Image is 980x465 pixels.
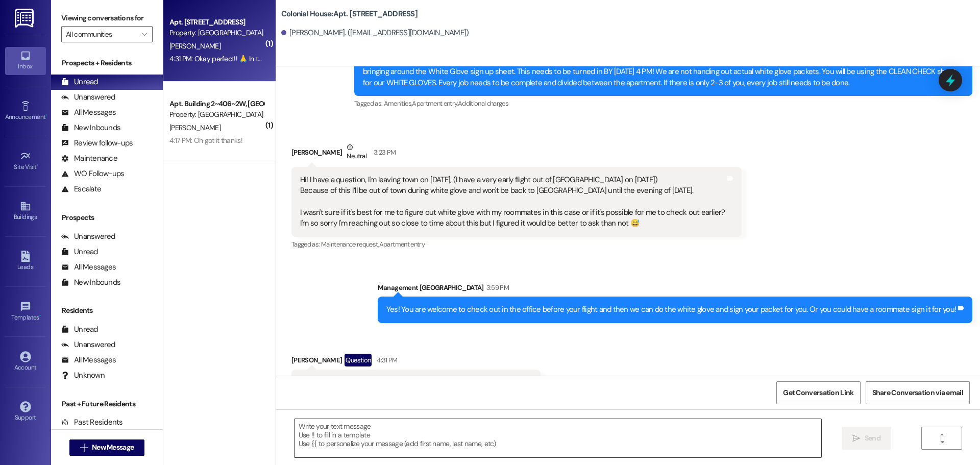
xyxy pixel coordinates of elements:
span: Apartment entry , [412,99,458,108]
div: [PERSON_NAME]. ([EMAIL_ADDRESS][DOMAIN_NAME]) [281,28,469,38]
a: Account [5,348,46,376]
i:  [141,30,147,38]
span: Get Conversation Link [783,387,853,398]
span: Amenities , [384,99,412,108]
div: All Messages [61,262,116,273]
span: Share Conversation via email [872,387,963,398]
img: ResiDesk Logo [15,9,36,28]
div: Unanswered [61,92,115,103]
div: 4:31 PM: Okay perfect!! 🙏 In that case am I able to do checkout [DATE][DATE]? [169,54,401,63]
div: Prospects [51,212,163,223]
a: Support [5,398,46,426]
div: Hi! I have a question, I'm leaving town on [DATE], (I have a very early flight out of [GEOGRAPHIC... [300,175,725,229]
i:  [852,434,860,443]
button: Get Conversation Link [776,381,860,404]
a: Templates • [5,298,46,326]
div: Tagged as: [354,96,972,111]
i:  [80,444,88,452]
span: • [37,162,38,169]
div: Unread [61,324,98,335]
div: Apt. [STREET_ADDRESS] [169,17,264,28]
div: Hello residents! We have sent out TWO emails containing white glove and clean check information. ... [363,56,956,88]
div: All Messages [61,107,116,118]
input: All communities [66,26,136,42]
a: Inbox [5,47,46,75]
span: Apartment entry [379,240,425,249]
div: WO Follow-ups [61,168,124,179]
div: 4:17 PM: Oh got it thanks! [169,136,242,145]
span: • [39,312,41,320]
div: [PERSON_NAME] [291,354,541,370]
span: [PERSON_NAME] [169,123,220,132]
div: Yes! You are welcome to check out in the office before your flight and then we can do the white g... [386,304,956,315]
div: Property: [GEOGRAPHIC_DATA] [169,28,264,38]
div: Unread [61,247,98,257]
i:  [938,434,946,443]
div: Past + Future Residents [51,399,163,409]
button: Share Conversation via email [866,381,970,404]
div: All Messages [61,355,116,365]
div: Unread [61,77,98,87]
div: New Inbounds [61,123,120,133]
div: Unanswered [61,339,115,350]
a: Site Visit • [5,148,46,175]
div: 4:31 PM [374,355,397,365]
div: Past Residents [61,417,123,428]
div: Question [345,354,372,366]
button: Send [842,427,891,450]
div: Unanswered [61,231,115,242]
a: Buildings [5,198,46,225]
span: Maintenance request , [321,240,379,249]
div: 3:23 PM [371,147,396,158]
span: Additional charges [458,99,508,108]
span: • [45,112,47,119]
b: Colonial House: Apt. [STREET_ADDRESS] [281,9,418,19]
button: New Message [69,439,145,456]
div: Maintenance [61,153,117,164]
div: [PERSON_NAME] [291,142,742,167]
div: Neutral [345,142,368,163]
span: Send [865,433,880,444]
div: New Inbounds [61,277,120,288]
div: Apt. Building 2~406~2W, [GEOGRAPHIC_DATA] [169,99,264,109]
label: Viewing conversations for [61,10,153,26]
div: Prospects + Residents [51,58,163,68]
div: Management [GEOGRAPHIC_DATA] [378,282,972,297]
div: Tagged as: [291,237,742,252]
div: Residents [51,305,163,316]
span: New Message [92,442,134,453]
div: 3:59 PM [484,282,509,293]
span: [PERSON_NAME] [169,41,220,51]
div: Review follow-ups [61,138,133,149]
a: Leads [5,248,46,275]
div: Unknown [61,370,105,381]
div: Property: [GEOGRAPHIC_DATA] [169,109,264,120]
div: Escalate [61,184,101,194]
